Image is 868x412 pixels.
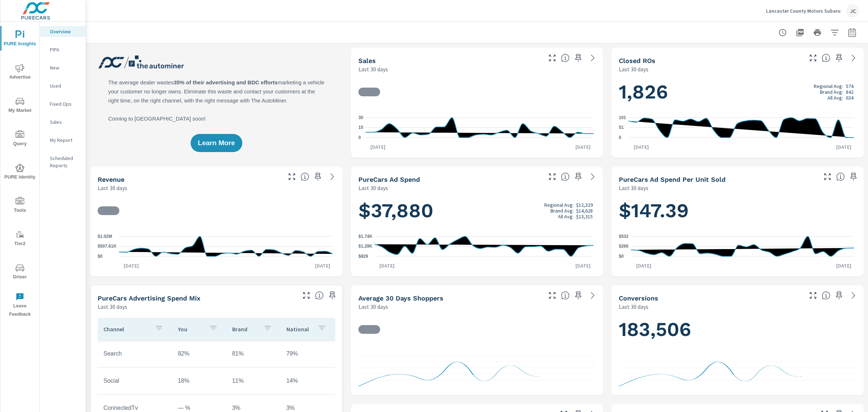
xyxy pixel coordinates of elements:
[358,244,373,249] text: $1.29K
[619,294,658,302] h5: Conversions
[312,171,324,182] span: Save this to your personalized report
[631,262,656,269] p: [DATE]
[827,95,843,101] p: All Avg:
[3,164,37,181] span: PURE Identity
[327,290,338,301] span: Save this to your personalized report
[40,135,86,146] div: My Report
[793,25,807,40] button: "Export Report to PDF"
[50,82,80,89] p: Used
[281,372,335,390] td: 14%
[40,98,86,109] div: Fixed Ops
[561,291,570,300] span: A rolling 30 day total of daily Shoppers on the dealership website, averaged over the selected da...
[3,30,37,48] span: PURE Insights
[365,143,391,151] p: [DATE]
[576,214,593,219] p: $13,315
[103,325,149,333] p: Channel
[827,25,842,40] button: Apply Filters
[3,130,37,148] span: Query
[98,234,112,239] text: $1.02M
[358,254,368,259] text: $829
[178,325,203,333] p: You
[846,4,859,17] div: JC
[619,125,624,130] text: 51
[50,155,80,169] p: Scheduled Reports
[327,171,338,182] a: See more details in report
[619,317,856,342] h1: 183,506
[358,57,376,64] h5: Sales
[848,171,859,182] span: Save this to your personalized report
[619,302,648,311] p: Last 30 days
[587,52,599,64] a: See more details in report
[587,171,599,182] a: See more details in report
[814,83,843,89] p: Regional Avg:
[822,54,830,62] span: Number of Repair Orders Closed by the selected dealership group over the selected time range. [So...
[50,64,80,71] p: New
[358,294,443,302] h5: Average 30 Days Shoppers
[119,262,144,269] p: [DATE]
[3,293,37,319] span: Leave Feedback
[619,234,629,239] text: $532
[573,290,584,301] span: Save this to your personalized report
[561,172,570,181] span: Total cost of media for all PureCars channels for the selected dealership group over the selected...
[822,171,833,182] button: Make Fullscreen
[286,171,298,182] button: Make Fullscreen
[226,372,281,390] td: 11%
[810,25,825,40] button: Print Report
[40,80,86,91] div: Used
[98,176,124,183] h5: Revenue
[587,290,599,301] a: See more details in report
[50,100,80,108] p: Fixed Ops
[374,262,400,269] p: [DATE]
[358,234,373,239] text: $1.74K
[358,125,363,130] text: 15
[198,140,235,146] span: Learn More
[546,171,558,182] button: Make Fullscreen
[226,345,281,363] td: 81%
[50,46,80,53] p: PIPA
[619,254,624,259] text: $0
[98,244,116,249] text: $507.61K
[40,44,86,55] div: PIPA
[3,197,37,215] span: Tools
[807,52,819,64] button: Make Fullscreen
[845,25,859,40] button: Select Date Range
[848,290,859,301] a: See more details in report
[833,290,845,301] span: Save this to your personalized report
[573,171,584,182] span: Save this to your personalized report
[3,97,37,115] span: My Market
[619,198,856,223] h1: $147.39
[576,202,593,208] p: $12,329
[561,54,570,62] span: Number of vehicles sold by the dealership over the selected date range. [Source: This data is sou...
[281,345,335,363] td: 79%
[546,290,558,301] button: Make Fullscreen
[40,153,86,171] div: Scheduled Reports
[619,115,626,120] text: 101
[358,176,420,183] h5: PureCars Ad Spend
[172,372,226,390] td: 18%
[358,65,388,73] p: Last 30 days
[846,83,854,89] p: 574
[820,89,843,95] p: Brand Avg:
[50,136,80,144] p: My Report
[40,117,86,127] div: Sales
[619,57,655,64] h5: Closed ROs
[846,89,854,95] p: 842
[98,302,127,311] p: Last 30 days
[310,262,335,269] p: [DATE]
[98,184,127,192] p: Last 30 days
[358,135,361,140] text: 0
[848,52,859,64] a: See more details in report
[807,290,819,301] button: Make Fullscreen
[619,80,856,104] h1: 1,826
[619,135,621,140] text: 0
[50,118,80,126] p: Sales
[315,291,324,300] span: This table looks at how you compare to the amount of budget you spend per channel as opposed to y...
[831,143,856,151] p: [DATE]
[50,28,80,35] p: Overview
[98,372,172,390] td: Social
[301,172,309,181] span: Total sales revenue over the selected date range. [Source: This data is sourced from the dealer’s...
[358,184,388,192] p: Last 30 days
[576,208,593,214] p: $14,628
[558,214,574,219] p: All Avg:
[846,95,854,101] p: 634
